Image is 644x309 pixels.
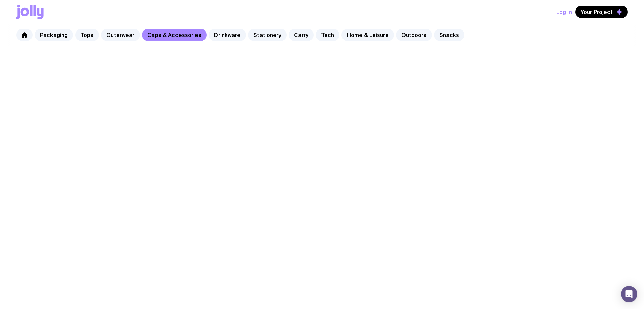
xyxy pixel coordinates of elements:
a: Drinkware [209,29,246,41]
a: Outerwear [101,29,140,41]
a: Caps & Accessories [142,29,207,41]
a: Stationery [248,29,287,41]
a: Tech [316,29,339,41]
a: Carry [289,29,314,41]
button: Log In [556,6,572,18]
div: Open Intercom Messenger [621,286,637,302]
a: Snacks [434,29,464,41]
a: Outdoors [396,29,432,41]
a: Packaging [35,29,73,41]
a: Home & Leisure [341,29,394,41]
button: Your Project [575,6,628,18]
span: Your Project [581,8,613,15]
a: Tops [75,29,99,41]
